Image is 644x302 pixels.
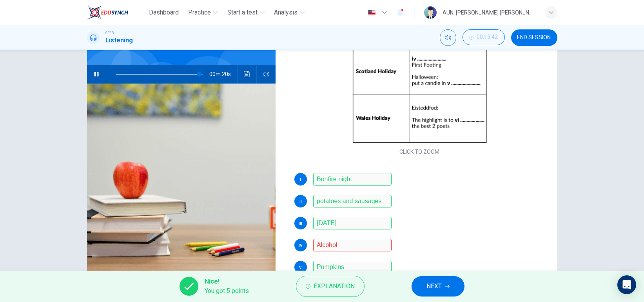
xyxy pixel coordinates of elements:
[227,8,258,17] span: Start a test
[424,6,437,19] img: Profile picture
[517,35,551,41] span: END SESSION
[224,5,268,20] button: Start a test
[106,30,114,36] span: CEFR
[463,29,505,45] button: 00:13:42
[205,286,249,296] span: You got 5 points
[205,277,249,286] span: Nice!
[188,8,211,17] span: Practice
[426,281,442,292] span: NEXT
[299,264,302,270] span: v
[443,8,535,17] div: AUNI [PERSON_NAME] [PERSON_NAME]
[299,198,302,204] span: ii
[185,5,221,20] button: Practice
[299,242,303,248] span: iv
[313,239,392,251] input: new years eve; new year's eve
[367,10,377,16] img: en
[412,276,464,297] button: NEXT
[146,5,182,20] button: Dashboard
[617,275,636,294] div: Open Intercom Messenger
[299,220,303,226] span: iii
[314,281,355,292] span: Explanation
[313,261,392,273] input: pumpkins; pumpkin
[296,276,365,297] button: Explanation
[274,8,298,17] span: Analysis
[511,29,557,46] button: END SESSION
[87,5,128,20] img: EduSynch logo
[87,5,146,20] a: EduSynch logo
[440,29,456,46] div: Mute
[313,173,392,186] input: bonfire night
[106,36,133,45] h1: Listening
[313,195,392,207] input: potatoes and sausages; sausages and potatoes; potatoes & sausages; sausages and potatoes
[271,5,308,20] button: Analysis
[477,34,498,40] span: 00:13:42
[313,217,392,229] input: March 17th; March 17; 17 March; 17th March; 17 of March; 17th of March
[209,65,237,84] span: 00m 20s
[149,8,179,17] span: Dashboard
[300,176,301,182] span: i
[87,84,276,275] img: British Holidays
[241,65,253,84] button: Click to see the audio transcription
[463,29,505,46] div: Hide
